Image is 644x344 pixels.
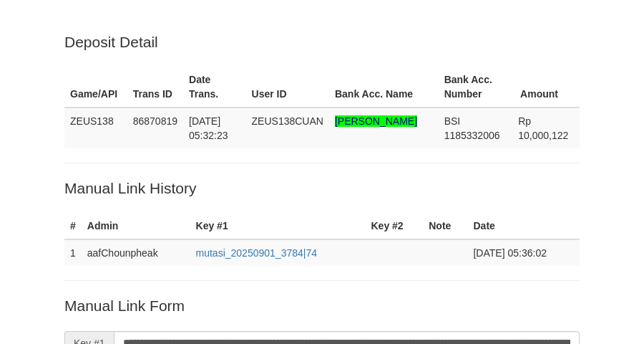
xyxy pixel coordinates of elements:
[439,67,513,107] th: Bank Acc. Number
[64,295,580,316] p: Manual Link Form
[64,239,82,266] td: 1
[64,178,580,199] p: Manual Link History
[127,107,183,148] td: 86870819
[190,213,366,239] th: Key #1
[518,115,568,141] span: Rp 10,000,122
[64,213,82,239] th: #
[196,247,317,259] a: mutasi_20250901_3784|74
[335,115,417,127] span: Nama rekening >18 huruf, harap diedit
[82,239,190,266] td: aafChounpheak
[64,67,127,107] th: Game/API
[467,213,580,239] th: Date
[252,115,323,127] span: ZEUS138CUAN
[189,115,228,141] span: [DATE] 05:32:23
[183,67,246,107] th: Date Trans.
[444,130,500,141] span: Copy 1185332006 to clipboard
[64,32,580,52] p: Deposit Detail
[82,213,190,239] th: Admin
[365,213,423,239] th: Key #2
[329,67,439,107] th: Bank Acc. Name
[127,67,183,107] th: Trans ID
[512,67,580,107] th: Amount
[444,115,461,127] span: BSI
[64,107,127,148] td: ZEUS138
[423,213,467,239] th: Note
[246,67,329,107] th: User ID
[467,239,580,266] td: [DATE] 05:36:02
